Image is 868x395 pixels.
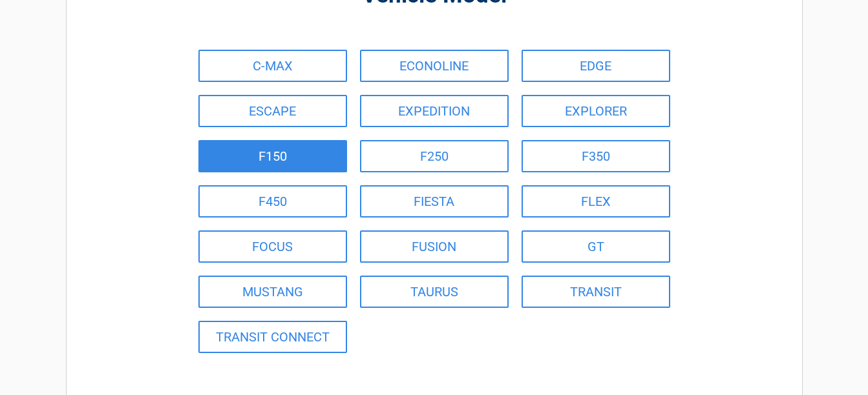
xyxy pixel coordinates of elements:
[360,95,509,127] a: EXPEDITION
[522,95,670,127] a: EXPLORER
[198,276,347,308] a: MUSTANG
[198,321,347,353] a: TRANSIT CONNECT
[198,140,347,172] a: F150
[198,230,347,263] a: FOCUS
[198,95,347,127] a: ESCAPE
[522,140,670,172] a: F350
[522,185,670,218] a: FLEX
[198,185,347,218] a: F450
[198,50,347,82] a: C-MAX
[522,50,670,82] a: EDGE
[360,140,509,172] a: F250
[360,185,509,218] a: FIESTA
[522,230,670,263] a: GT
[360,50,509,82] a: ECONOLINE
[360,276,509,308] a: TAURUS
[360,230,509,263] a: FUSION
[522,276,670,308] a: TRANSIT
